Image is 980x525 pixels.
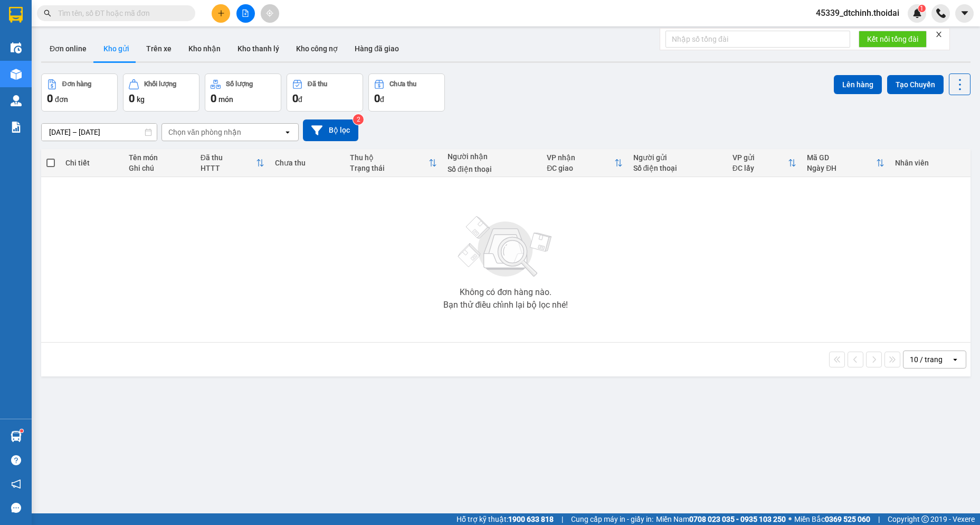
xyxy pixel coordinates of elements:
strong: 0369 525 060 [825,515,870,523]
button: caret-down [955,4,974,23]
button: Lên hàng [834,75,882,94]
button: Đơn hàng0đơn [41,73,118,112]
div: Mã GD [807,153,876,162]
img: icon-new-feature [912,8,922,18]
div: HTTT [201,164,256,172]
div: Ngày ĐH [807,164,876,172]
input: Tìm tên, số ĐT hoặc mã đơn [58,7,183,19]
span: close [935,31,943,38]
button: Kho gửi [95,36,138,61]
span: 0 [129,92,135,105]
button: Bộ lọc [303,119,358,141]
span: 0 [47,92,53,105]
span: 0 [211,92,216,105]
div: Chưa thu [275,159,339,167]
div: Nhân viên [895,159,965,167]
img: phone-icon [936,8,946,18]
span: 0 [374,92,380,105]
span: | [562,513,563,525]
svg: open [951,355,959,364]
span: | [878,513,880,525]
span: đ [380,95,384,104]
span: Hỗ trợ kỹ thuật: [456,513,554,525]
button: Khối lượng0kg [123,73,199,112]
span: món [218,95,233,104]
th: Toggle SortBy [345,149,442,177]
button: Kho công nợ [288,36,346,61]
button: Số lượng0món [205,73,281,112]
input: Nhập số tổng đài [665,31,850,48]
img: logo-vxr [9,7,23,23]
button: Đơn online [41,36,95,61]
span: 1 [920,5,924,12]
span: notification [11,479,21,489]
div: VP gửi [732,153,788,162]
div: Số điện thoại [633,164,722,172]
button: Chưa thu0đ [368,73,445,112]
div: Khối lượng [144,80,176,88]
div: 10 / trang [910,354,943,365]
span: aim [266,10,273,17]
div: Ghi chú [129,164,190,172]
img: warehouse-icon [11,69,22,80]
span: ⚪️ [788,517,792,521]
div: Chưa thu [389,80,416,88]
span: đơn [55,95,68,104]
span: Cung cấp máy in - giấy in: [571,513,653,525]
img: warehouse-icon [11,95,22,106]
th: Toggle SortBy [727,149,802,177]
button: Tạo Chuyến [887,75,944,94]
button: Hàng đã giao [346,36,407,61]
button: Đã thu0đ [287,73,363,112]
span: Kết nối tổng đài [867,33,918,45]
span: caret-down [960,8,969,18]
span: message [11,503,21,513]
div: Chi tiết [65,159,118,167]
div: Chọn văn phòng nhận [168,127,241,137]
span: question-circle [11,455,21,465]
input: Select a date range. [42,124,157,141]
button: Kho thanh lý [229,36,288,61]
img: warehouse-icon [11,42,22,53]
strong: 0708 023 035 - 0935 103 250 [689,515,786,523]
img: warehouse-icon [11,431,22,442]
span: search [44,10,51,17]
sup: 2 [353,114,364,125]
div: Bạn thử điều chỉnh lại bộ lọc nhé! [443,301,568,309]
div: Trạng thái [350,164,429,172]
img: solution-icon [11,122,22,133]
button: Kho nhận [180,36,229,61]
div: Số điện thoại [448,165,536,173]
div: Đã thu [308,80,327,88]
span: đ [298,95,302,104]
span: 45339_dtchinh.thoidai [807,6,908,20]
span: 0 [292,92,298,105]
button: plus [212,4,230,23]
span: kg [137,95,145,104]
strong: 1900 633 818 [508,515,554,523]
img: svg+xml;base64,PHN2ZyBjbGFzcz0ibGlzdC1wbHVnX19zdmciIHhtbG5zPSJodHRwOi8vd3d3LnczLm9yZy8yMDAwL3N2Zy... [453,210,558,284]
button: aim [261,4,279,23]
span: plus [217,10,225,17]
span: Miền Bắc [794,513,870,525]
div: ĐC giao [547,164,614,172]
div: Người nhận [448,152,536,161]
div: Người gửi [633,153,722,162]
div: VP nhận [547,153,614,162]
div: Số lượng [226,80,253,88]
button: file-add [236,4,255,23]
div: Thu hộ [350,153,429,162]
sup: 1 [20,429,23,432]
span: copyright [921,515,929,523]
span: Miền Nam [656,513,786,525]
div: ĐC lấy [732,164,788,172]
div: Đã thu [201,153,256,162]
button: Kết nối tổng đài [859,31,927,48]
svg: open [283,128,292,136]
sup: 1 [918,5,926,12]
button: Trên xe [138,36,180,61]
span: file-add [242,10,249,17]
div: Đơn hàng [62,80,91,88]
th: Toggle SortBy [541,149,627,177]
th: Toggle SortBy [802,149,890,177]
